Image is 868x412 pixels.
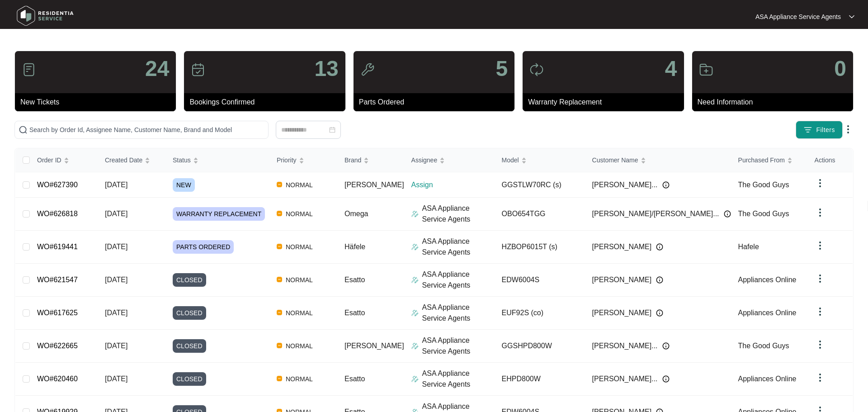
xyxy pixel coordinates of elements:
[662,181,670,189] img: Info icon
[37,155,61,165] span: Order ID
[815,372,826,383] img: dropdown arrow
[14,2,77,29] img: residentia service logo
[344,309,365,317] span: Esatto
[731,148,821,172] th: Purchased From
[411,375,419,383] img: Assigner Icon
[738,243,759,251] span: Hafele
[277,310,282,315] img: Vercel Logo
[495,330,585,363] td: GGSHPD800W
[495,297,585,330] td: EUF92S (co)
[344,243,365,251] span: Häfele
[165,148,269,172] th: Status
[173,339,206,353] span: CLOSED
[404,148,495,172] th: Assignee
[269,148,337,172] th: Priority
[422,203,495,225] p: ASA Appliance Service Agents
[815,178,826,189] img: dropdown arrow
[105,276,127,284] span: [DATE]
[815,339,826,350] img: dropdown arrow
[344,276,365,284] span: Esatto
[422,335,495,357] p: ASA Appliance Service Agents
[282,275,316,285] span: NORMAL
[22,62,36,77] img: icon
[502,155,519,165] span: Model
[173,207,265,221] span: WARRANTY REPLACEMENT
[411,342,419,350] img: Assigner Icon
[37,181,78,189] a: WO#627390
[173,178,195,192] span: NEW
[98,148,165,172] th: Created Date
[843,124,854,135] img: dropdown arrow
[37,243,78,251] a: WO#619441
[173,306,206,320] span: CLOSED
[738,375,797,383] span: Appliances Online
[495,172,585,198] td: GGSTLW70RC (s)
[411,243,419,251] img: Assigner Icon
[277,277,282,282] img: Vercel Logo
[105,210,127,218] span: [DATE]
[344,155,361,165] span: Brand
[37,276,78,284] a: WO#621547
[282,180,316,190] span: NORMAL
[344,181,404,189] span: [PERSON_NAME]
[738,276,797,284] span: Appliances Online
[495,148,585,172] th: Model
[19,125,28,134] img: search-icon
[803,125,812,134] img: filter icon
[592,275,652,285] span: [PERSON_NAME]
[755,12,841,21] p: ASA Appliance Service Agents
[738,210,789,218] span: The Good Guys
[495,264,585,297] td: EDW6004S
[592,155,638,165] span: Customer Name
[37,342,78,350] a: WO#622665
[592,341,658,351] span: [PERSON_NAME]...
[277,244,282,249] img: Vercel Logo
[662,342,670,350] img: Info icon
[656,309,663,317] img: Info icon
[807,148,853,172] th: Actions
[815,240,826,251] img: dropdown arrow
[815,273,826,284] img: dropdown arrow
[37,309,78,317] a: WO#617625
[173,155,191,165] span: Status
[699,62,713,77] img: icon
[189,97,345,108] p: Bookings Confirmed
[422,368,495,390] p: ASA Appliance Service Agents
[592,180,658,190] span: [PERSON_NAME]...
[422,302,495,324] p: ASA Appliance Service Agents
[29,125,264,135] input: Search by Order Id, Assignee Name, Customer Name, Brand and Model
[282,341,316,351] span: NORMAL
[656,243,663,251] img: Info icon
[105,181,127,189] span: [DATE]
[495,58,508,80] p: 5
[344,375,365,383] span: Esatto
[359,97,514,108] p: Parts Ordered
[529,62,544,77] img: icon
[592,308,652,318] span: [PERSON_NAME]
[37,375,78,383] a: WO#620460
[105,155,142,165] span: Created Date
[411,309,419,317] img: Assigner Icon
[665,58,677,80] p: 4
[344,210,368,218] span: Omega
[277,376,282,381] img: Vercel Logo
[849,14,854,19] img: dropdown arrow
[738,309,797,317] span: Appliances Online
[105,309,127,317] span: [DATE]
[105,342,127,350] span: [DATE]
[738,181,789,189] span: The Good Guys
[724,210,731,218] img: Info icon
[411,276,419,284] img: Assigner Icon
[815,306,826,317] img: dropdown arrow
[656,276,663,284] img: Info icon
[173,273,206,287] span: CLOSED
[422,236,495,258] p: ASA Appliance Service Agents
[277,211,282,216] img: Vercel Logo
[145,58,169,80] p: 24
[173,372,206,386] span: CLOSED
[816,125,835,135] span: Filters
[528,97,684,108] p: Warranty Replacement
[277,155,297,165] span: Priority
[411,210,419,218] img: Assigner Icon
[411,155,438,165] span: Assignee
